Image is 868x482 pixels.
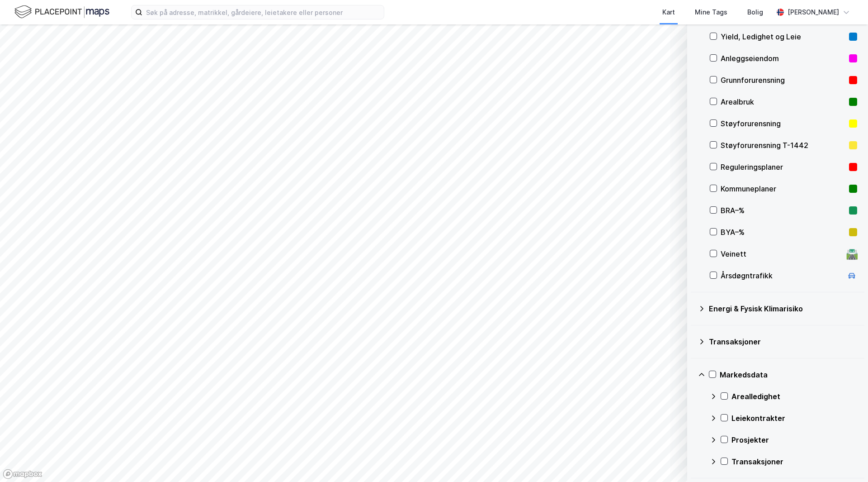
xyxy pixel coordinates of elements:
[721,53,845,64] div: Anleggseiendom
[731,391,857,402] div: Arealledighet
[721,227,845,238] div: BYA–%
[720,369,857,380] div: Markedsdata
[142,5,384,19] input: Søk på adresse, matrikkel, gårdeiere, leietakere eller personer
[823,439,868,482] iframe: Chat Widget
[721,118,845,129] div: Støyforurensning
[731,456,857,467] div: Transaksjoner
[747,7,763,18] div: Bolig
[695,7,727,18] div: Mine Tags
[846,248,858,260] div: 🛣️
[721,140,845,151] div: Støyforurensning T-1442
[709,303,857,314] div: Energi & Fysisk Klimarisiko
[721,183,845,194] div: Kommuneplaner
[14,4,109,20] img: logo.f888ab2527a4732fd821a326f86c7f29.svg
[731,434,857,445] div: Prosjekter
[3,469,42,479] a: Mapbox homepage
[709,336,857,347] div: Transaksjoner
[721,205,845,216] div: BRA–%
[721,31,845,42] div: Yield, Ledighet og Leie
[721,270,843,281] div: Årsdøgntrafikk
[721,75,845,86] div: Grunnforurensning
[721,96,845,107] div: Arealbruk
[731,413,857,424] div: Leiekontrakter
[721,248,843,259] div: Veinett
[721,162,845,172] div: Reguleringsplaner
[662,7,675,18] div: Kart
[788,7,839,18] div: [PERSON_NAME]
